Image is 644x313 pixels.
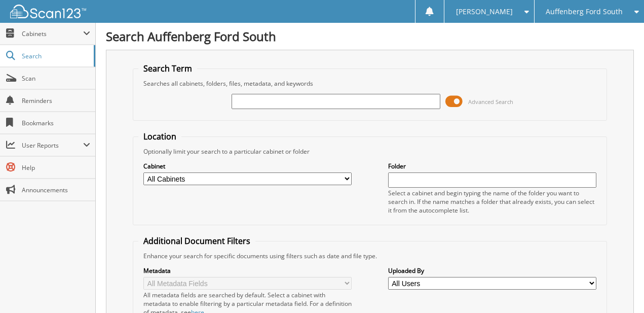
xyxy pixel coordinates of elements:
[138,252,601,260] div: Enhance your search for specific documents using filters such as date and file type.
[22,52,89,60] span: Search
[10,5,86,18] img: scan123-logo-white.svg
[138,147,601,156] div: Optionally limit your search to a particular cabinet or folder
[143,266,352,275] label: Metadata
[22,141,83,150] span: User Reports
[456,9,513,15] span: [PERSON_NAME]
[546,9,623,15] span: Auffenberg Ford South
[22,163,90,172] span: Help
[22,29,83,38] span: Cabinets
[138,63,197,74] legend: Search Term
[388,162,596,170] label: Folder
[22,186,90,194] span: Announcements
[138,131,181,142] legend: Location
[106,28,634,45] h1: Search Auffenberg Ford South
[388,189,596,215] div: Select a cabinet and begin typing the name of the folder you want to search in. If the name match...
[22,96,90,105] span: Reminders
[388,266,596,275] label: Uploaded By
[138,79,601,88] div: Searches all cabinets, folders, files, metadata, and keywords
[138,235,255,247] legend: Additional Document Filters
[22,74,90,83] span: Scan
[22,119,90,127] span: Bookmarks
[468,98,513,106] span: Advanced Search
[143,162,352,170] label: Cabinet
